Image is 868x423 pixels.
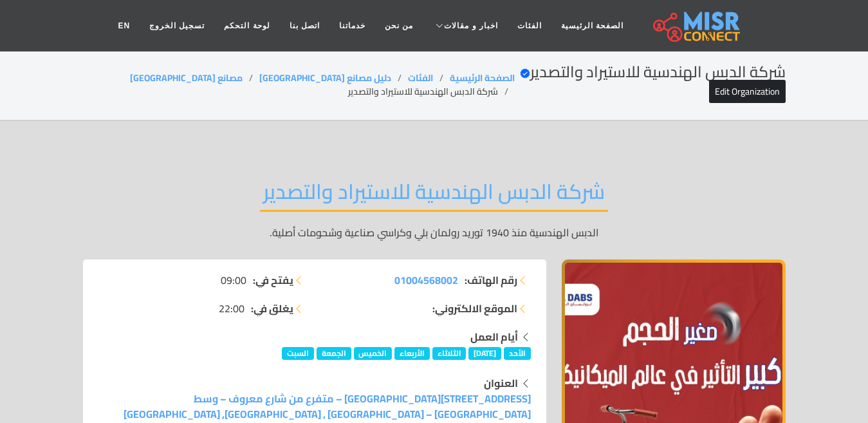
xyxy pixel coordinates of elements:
a: الصفحة الرئيسية [551,14,633,38]
span: الخميس [354,347,392,360]
p: الدبس الهندسية منذ 1940 توريد رولمان بلي وكراسي صناعية وشحومات أصلية. [83,225,786,240]
a: Edit Organization [709,80,786,103]
li: شركة الدبس الهندسية للاستيراد والتصدير [348,85,515,99]
a: لوحة التحكم [214,14,279,38]
a: دليل مصانع [GEOGRAPHIC_DATA] [259,70,391,86]
a: EN [108,14,140,38]
span: 22:00 [219,301,245,316]
strong: يغلق في: [251,301,293,316]
strong: أيام العمل [470,327,518,346]
a: الصفحة الرئيسية [450,70,515,86]
strong: رقم الهاتف: [465,272,517,288]
a: خدماتنا [329,14,375,38]
a: 01004568002 [394,272,458,288]
a: اخبار و مقالات [423,14,508,38]
svg: Verified account [520,68,530,79]
span: 09:00 [221,272,246,288]
strong: الموقع الالكتروني: [432,301,517,316]
strong: يفتح في: [253,272,293,288]
a: اتصل بنا [280,14,329,38]
img: main.misr_connect [653,10,739,42]
span: الأحد [504,347,531,360]
h2: شركة الدبس الهندسية للاستيراد والتصدير [515,63,786,100]
a: الفئات [508,14,551,38]
strong: العنوان [484,373,518,393]
a: مصانع [GEOGRAPHIC_DATA] [130,70,243,86]
span: [DATE] [468,347,501,360]
span: 01004568002 [394,270,458,290]
h2: شركة الدبس الهندسية للاستيراد والتصدير [260,179,608,212]
a: من نحن [375,14,423,38]
a: تسجيل الخروج [140,14,214,38]
span: اخبار و مقالات [444,20,498,32]
a: الفئات [408,70,433,86]
span: الجمعة [317,347,351,360]
span: السبت [282,347,314,360]
span: الثلاثاء [432,347,466,360]
span: الأربعاء [394,347,430,360]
